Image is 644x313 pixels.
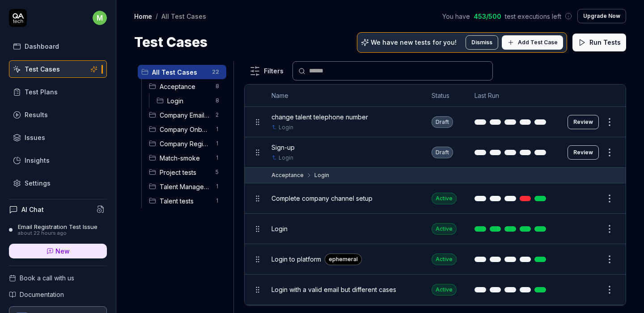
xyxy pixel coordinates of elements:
button: Dismiss [466,35,498,50]
div: Acceptance [271,171,304,179]
p: We have new tests for you! [371,39,457,46]
tr: Login to platformephemeralActive [245,244,626,275]
span: 1 [212,195,223,206]
span: Sign-up [271,143,295,152]
div: Drag to reorderCompany Registration1 [145,136,226,151]
span: New [55,246,70,256]
button: Add Test Case [502,35,563,50]
a: Dashboard [9,38,107,55]
div: Insights [25,156,50,165]
button: Review [568,115,599,129]
div: Drag to reorderTalent Management1 [145,179,226,194]
a: Login [279,123,293,131]
span: 5 [212,167,223,178]
span: Complete company channel setup [271,194,373,203]
tr: Login with a valid email but different casesActive [245,275,626,305]
span: 1 [212,138,223,149]
a: Email Registration Test Issueabout 22 hours ago [9,223,107,237]
span: Company Email Configuration [160,110,210,120]
div: Test Plans [25,87,58,97]
span: 453 / 500 [474,12,501,21]
span: Company Onboarding [160,125,210,134]
div: Draft [432,116,453,128]
button: Upgrade Now [577,9,626,23]
div: Settings [25,178,51,188]
div: Dashboard [25,42,59,51]
span: Login with a valid email but different cases [271,285,396,294]
a: New [9,244,107,258]
div: / [156,12,158,21]
th: Status [423,85,466,107]
span: test executions left [505,12,561,21]
div: Drag to reorderTalent tests1 [145,194,226,208]
div: Results [25,110,48,119]
div: ephemeral [325,254,362,265]
span: You have [442,12,470,21]
tr: LoginActive [245,214,626,244]
span: 8 [212,95,223,106]
span: Talent tests [160,196,210,206]
span: Book a call with us [20,273,74,283]
button: Run Tests [572,34,626,51]
span: Match-smoke [160,153,210,163]
a: Test Plans [9,83,107,101]
div: Issues [25,133,45,142]
a: Documentation [9,290,107,299]
div: Draft [432,147,453,158]
span: Talent Management [160,182,210,191]
div: Email Registration Test Issue [18,223,97,230]
div: Active [432,223,457,235]
div: about 22 hours ago [18,230,97,237]
th: Last Run [466,85,559,107]
div: Active [432,284,457,296]
span: Login [271,224,288,233]
span: 8 [212,81,223,92]
div: All Test Cases [161,12,206,21]
span: Company Registration [160,139,210,148]
div: Drag to reorderAcceptance8 [145,79,226,93]
button: Filters [244,62,289,80]
span: m [93,11,107,25]
a: Home [134,12,152,21]
span: 1 [212,124,223,135]
div: Drag to reorderCompany Onboarding1 [145,122,226,136]
h4: AI Chat [21,205,44,214]
tr: change talent telephone numberLoginDraftReview [245,107,626,137]
th: Name [263,85,423,107]
div: Drag to reorderCompany Email Configuration2 [145,108,226,122]
span: Login [167,96,210,106]
button: m [93,9,107,27]
a: Results [9,106,107,123]
div: Active [432,193,457,204]
tr: Complete company channel setupActive [245,183,626,214]
h1: Test Cases [134,32,208,52]
div: Active [432,254,457,265]
div: Drag to reorderMatch-smoke1 [145,151,226,165]
a: Insights [9,152,107,169]
button: Review [568,145,599,160]
div: Login [314,171,329,179]
tr: Sign-upLoginDraftReview [245,137,626,168]
div: Test Cases [25,64,60,74]
a: Settings [9,174,107,192]
a: Issues [9,129,107,146]
div: Drag to reorderLogin8 [153,93,226,108]
span: 1 [212,152,223,163]
span: Add Test Case [518,38,558,47]
a: Book a call with us [9,273,107,283]
span: All Test Cases [152,68,207,77]
span: 2 [212,110,223,120]
span: 1 [212,181,223,192]
a: Test Cases [9,60,107,78]
span: Project tests [160,168,210,177]
span: Documentation [20,290,64,299]
a: Login [279,154,293,162]
span: Login to platform [271,254,321,264]
span: change talent telephone number [271,112,368,122]
div: Drag to reorderProject tests5 [145,165,226,179]
span: Acceptance [160,82,210,91]
span: 22 [208,67,223,77]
